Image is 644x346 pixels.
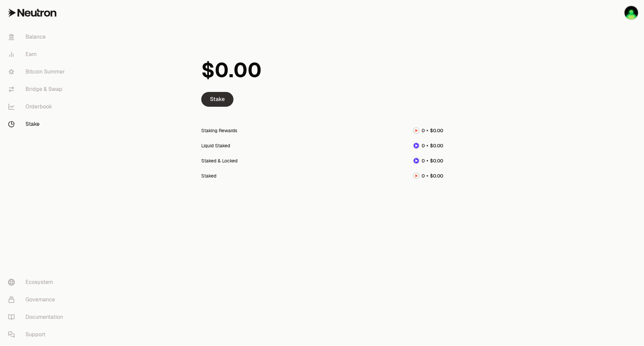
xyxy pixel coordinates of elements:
a: Stake [201,92,233,107]
div: Staking Rewards [201,127,237,134]
a: Governance [3,291,72,308]
img: dNTRN Logo [414,158,419,163]
a: Orderbook [3,98,72,115]
img: NTRN Logo [414,173,419,179]
div: Staked & Locked [201,157,237,164]
img: NTRN Logo [414,128,419,133]
a: Support [3,326,72,343]
a: Bitcoin Summer [3,63,72,81]
div: Liquid Staked [201,142,230,149]
a: Bridge & Swap [3,81,72,98]
a: Stake [3,115,72,133]
div: Staked [201,172,216,179]
a: Earn [3,46,72,63]
a: Documentation [3,308,72,326]
a: Balance [3,28,72,46]
img: Piotr [625,6,638,19]
img: dNTRN Logo [414,143,419,148]
a: Ecosystem [3,274,72,291]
